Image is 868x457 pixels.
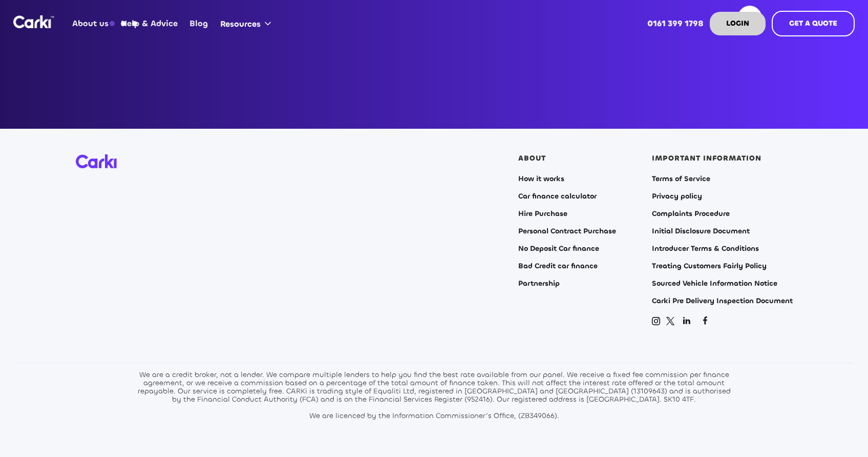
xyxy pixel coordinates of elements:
[652,297,793,305] a: Carki Pre Delivery Inspection Document
[518,245,599,253] a: No Deposit Car finance
[789,18,837,28] strong: GET A QUOTE
[135,371,734,420] div: We are a credit broker, not a lender. We compare multiple lenders to help you find the best rate ...
[642,4,710,44] a: 0161 399 1798
[652,245,759,253] a: Introducer Terms & Conditions
[652,210,730,218] a: Complaints Procedure
[647,18,704,29] strong: 0161 399 1798
[518,280,560,288] a: Partnership
[184,4,214,44] a: Blog
[652,280,777,288] a: Sourced Vehicle Information Notice
[214,4,281,43] div: Resources
[772,11,855,36] a: GET A QUOTE
[518,210,567,218] a: Hire Purchase
[518,227,616,235] a: Personal Contract Purchase
[518,154,546,163] div: ABOUT
[518,175,564,183] a: How it works
[652,154,761,163] div: IMPORTANT INFORMATION
[652,175,710,183] a: Terms of Service
[652,262,767,270] a: Treating Customers Fairly Policy
[652,227,750,235] a: Initial Disclosure Document
[220,18,261,30] div: Resources
[518,262,598,270] a: Bad Credit car finance
[710,12,766,35] a: LOGIN
[13,15,54,28] a: home
[67,4,115,44] a: About us
[518,192,597,201] a: Car finance calculator
[652,192,702,201] a: Privacy policy
[13,15,54,28] img: Logo
[76,154,117,168] img: Carki logo
[115,4,183,44] a: Help & Advice
[726,18,749,28] strong: LOGIN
